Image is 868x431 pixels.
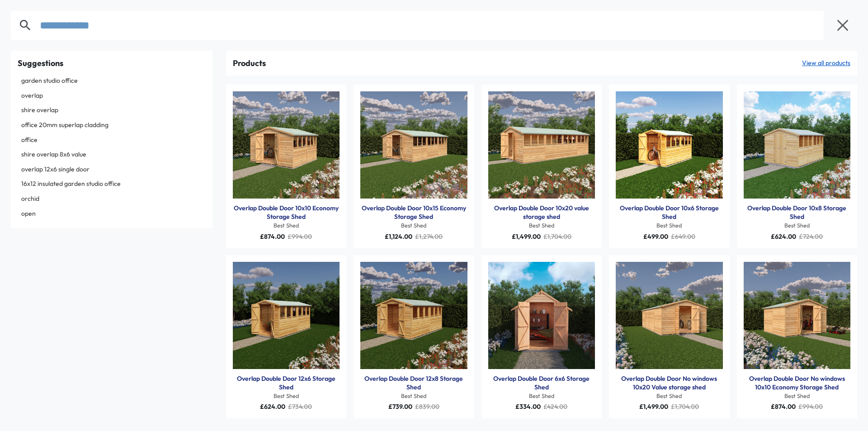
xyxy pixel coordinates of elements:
span: £1,499.00 [512,232,541,241]
a: overlap [18,89,206,103]
span: £994.00 [798,403,823,411]
div: Best Shed [488,222,595,230]
a: office 20mm superlap cladding [18,118,206,132]
a: open [18,207,206,221]
a: Products: Overlap Double Door 10x8 Storage Shed [744,91,851,199]
span: £499.00 [643,232,668,241]
span: £874.00 [771,403,796,411]
span: £734.00 [288,403,312,411]
a: Overlap Double Door 10x20 value storage shed [488,204,595,222]
a: Products: Overlap Double Door 12x8 Storage Shed [360,262,467,369]
a: Overlap Double Door 10x8 Storage Shed [744,204,851,222]
span: £1,704.00 [671,403,699,411]
a: Overlap Double Door 10x10 Economy Storage Shed [233,204,340,222]
span: £1,704.00 [543,232,571,241]
a: Overlap Double Door No windows 10x10 Economy Storage Shed [744,374,851,392]
div: Best Shed [360,222,467,230]
div: Best Shed [488,392,595,400]
a: Products: Overlap Double Door 6x6 Storage Shed [488,262,595,369]
div: Best Shed [744,222,851,230]
span: £334.00 [515,403,541,411]
span: £424.00 [543,403,567,411]
div: Best Shed [360,392,467,400]
a: office [18,133,206,147]
a: Products: Overlap Double Door No windows 10x10 Economy Storage Shed [744,262,851,369]
a: Overlap Double Door 6x6 Storage Shed [488,374,595,392]
a: Products: Overlap Double Door No windows 10x20 Value storage shed [616,262,723,369]
a: shire overlap [18,104,206,117]
a: shire overlap 8x6 value [18,148,206,161]
span: £994.00 [288,232,312,241]
a: Products: Overlap Double Door 12x6 Storage Shed [233,262,340,369]
span: £739.00 [388,403,412,411]
a: Overlap Double Door 10x6 Storage Shed [616,204,723,222]
a: View all products [802,59,850,68]
span: £874.00 [260,232,285,241]
a: orchid [18,192,206,206]
a: Products: Overlap Double Door 10x20 value storage shed [488,91,595,199]
a: overlap 12x6 single door [18,163,206,176]
span: £724.00 [799,232,823,241]
div: Suggestions [18,57,206,69]
a: Products: Overlap Double Door 10x15 Economy Storage Shed [360,91,467,199]
a: 16x12 insulated garden studio office [18,177,206,191]
a: garden studio office [18,74,206,88]
div: Best Shed [744,392,851,400]
a: Overlap Double Door No windows 10x20 Value storage shed [616,374,723,392]
a: Overlap Double Door 12x6 Storage Shed [233,374,340,392]
span: £1,499.00 [639,403,668,411]
div: Products [233,57,266,69]
span: £624.00 [771,232,796,241]
span: £624.00 [260,403,285,411]
a: Overlap Double Door 10x15 Economy Storage Shed [360,204,467,222]
span: £1,274.00 [415,232,443,241]
span: £1,124.00 [385,232,412,241]
span: £839.00 [415,403,439,411]
div: Best Shed [616,392,723,400]
div: Best Shed [233,392,340,400]
a: Products: Overlap Double Door 10x10 Economy Storage Shed [233,91,340,199]
span: £649.00 [671,232,695,241]
a: Overlap Double Door 12x8 Storage Shed [360,374,467,392]
div: Best Shed [233,222,340,230]
div: Best Shed [616,222,723,230]
a: Products: Overlap Double Door 10x6 Storage Shed [616,91,723,199]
